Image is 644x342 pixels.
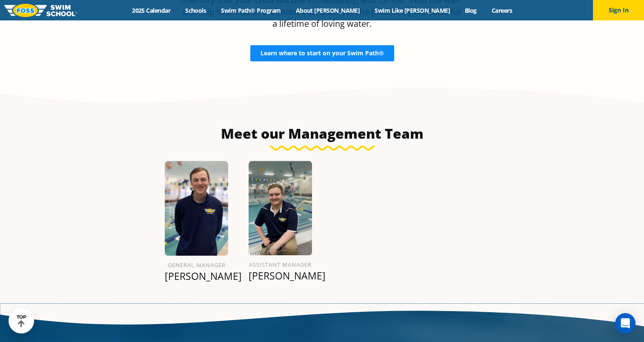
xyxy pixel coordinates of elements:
[125,6,178,14] a: 2025 Calendar
[165,270,228,282] p: [PERSON_NAME]
[249,270,312,282] p: [PERSON_NAME]
[260,50,384,56] span: Learn where to start on your Swim Path®
[178,6,214,14] a: Schools
[17,314,26,328] div: TOP
[4,4,77,17] img: FOSS Swim School Logo
[249,259,312,270] h6: Assistant Manager
[457,6,484,14] a: Blog
[214,6,288,14] a: Swim Path® Program
[121,125,523,142] h3: Meet our Management Team
[367,6,458,14] a: Swim Like [PERSON_NAME]
[615,313,635,333] div: Open Intercom Messenger
[250,45,394,61] a: Learn where to start on your Swim Path®
[288,6,367,14] a: About [PERSON_NAME]
[165,161,228,256] img: JACOB_V_2019_WEB.jpg
[484,6,519,14] a: Careers
[249,161,312,256] img: IMG_3517-e1650404141390.jpg
[165,260,228,270] h6: General Manager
